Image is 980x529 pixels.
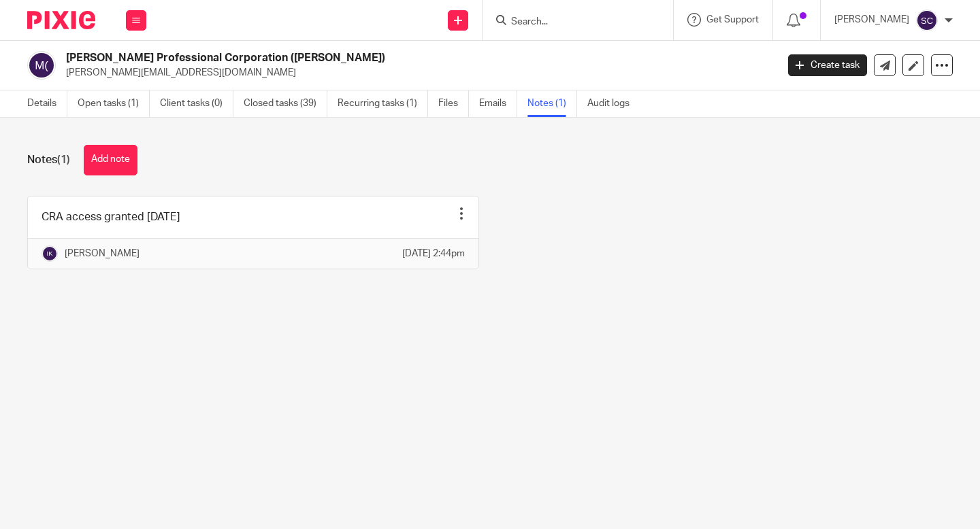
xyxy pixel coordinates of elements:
a: Open tasks (1) [78,90,150,117]
button: Add note [84,145,137,175]
a: Closed tasks (39) [244,90,327,117]
h2: [PERSON_NAME] Professional Corporation ([PERSON_NAME]) [66,51,627,65]
a: Emails [479,90,517,117]
span: (1) [57,154,70,165]
p: [PERSON_NAME][EMAIL_ADDRESS][DOMAIN_NAME] [66,66,768,80]
a: Create task [788,54,867,76]
a: Recurring tasks (1) [338,90,428,117]
img: svg%3E [916,10,938,31]
a: Audit logs [587,90,640,117]
a: Details [27,90,67,117]
a: Notes (1) [527,90,577,117]
p: [PERSON_NAME] [834,13,909,27]
input: Search [510,16,632,29]
img: svg%3E [27,51,56,80]
h1: Notes [27,153,70,167]
span: Get Support [706,15,759,24]
p: [DATE] 2:44pm [402,247,465,260]
img: svg%3E [42,245,58,262]
a: Client tasks (0) [160,90,233,117]
p: [PERSON_NAME] [65,247,140,260]
a: Files [438,90,469,117]
img: Pixie [27,11,95,29]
